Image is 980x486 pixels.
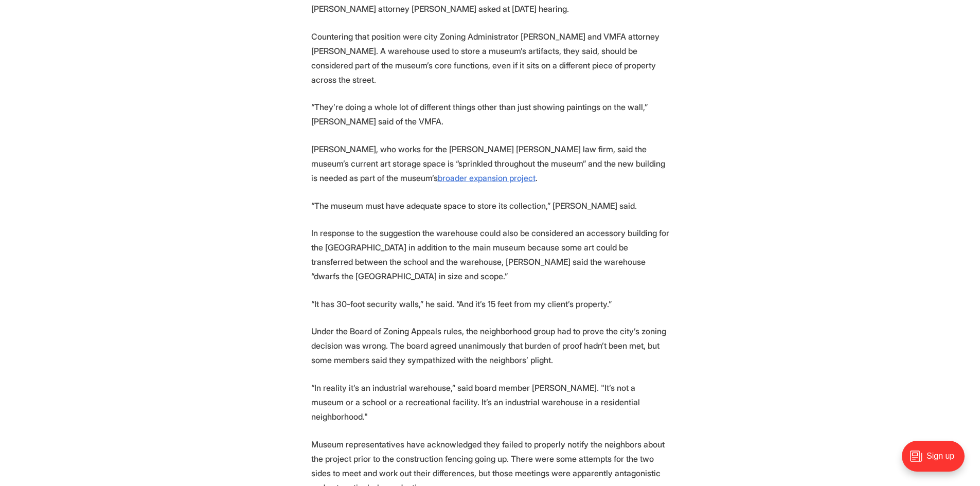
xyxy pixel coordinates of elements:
p: “In reality it’s an industrial warehouse,” said board member [PERSON_NAME]. "It’s not a museum or... [311,381,669,424]
p: “They’re doing a whole lot of different things other than just showing paintings on the wall,” [P... [311,100,669,129]
iframe: portal-trigger [893,436,980,486]
a: broader expansion project [438,173,536,183]
p: [PERSON_NAME], who works for the [PERSON_NAME] [PERSON_NAME] law firm, said the museum’s current ... [311,142,669,185]
p: In response to the suggestion the warehouse could also be considered an accessory building for th... [311,226,669,283]
p: Countering that position were city Zoning Administrator [PERSON_NAME] and VMFA attorney [PERSON_N... [311,29,669,87]
p: “It has 30-foot security walls,” he said. “And it’s 15 feet from my client’s property.” [311,297,669,311]
p: Under the Board of Zoning Appeals rules, the neighborhood group had to prove the city’s zoning de... [311,324,669,367]
p: “The museum must have adequate space to store its collection,” [PERSON_NAME] said. [311,199,669,213]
